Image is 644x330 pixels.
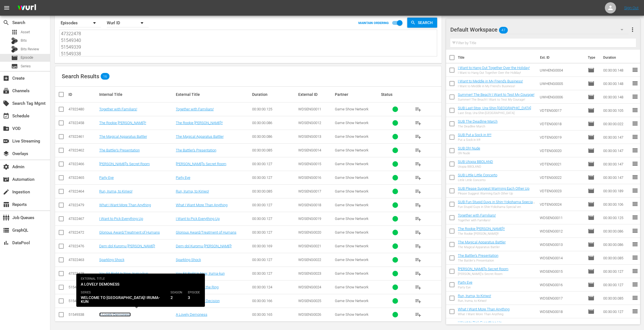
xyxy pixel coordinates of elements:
span: reorder [632,321,638,328]
button: playlist_add [411,281,425,294]
span: WDSENG0026 [298,312,321,317]
div: 00:30:00.085 [252,189,296,193]
div: 47322461 [68,134,98,139]
span: Episode [588,174,595,181]
a: [PERSON_NAME]'s Secret Room [99,162,150,166]
td: 00:30:00.085 [601,291,632,305]
td: WDSENG0012 [538,224,586,238]
span: VOD [3,125,10,132]
span: Episode [588,120,595,127]
td: 00:30:00.106 [601,198,632,211]
td: WDSENG0014 [538,251,586,265]
a: [PERSON_NAME]'s Decision [99,299,143,303]
span: Game Show Network [335,230,368,234]
button: playlist_add [411,157,425,171]
span: WDSENG0016 [298,175,321,180]
div: Last Stop, Ura-Shin-[GEOGRAPHIC_DATA] [458,111,531,115]
span: Series [11,63,18,70]
span: menu [3,4,10,11]
div: The Rookie [PERSON_NAME]!! [458,232,505,236]
span: WDSENG0018 [298,203,321,207]
span: Game Show Network [335,107,368,111]
div: The Magical Apparatus Battler [458,245,506,249]
a: Sparkling Shock [176,258,201,262]
a: SUB Last Stop, Ura-Shin-[GEOGRAPHIC_DATA] [458,106,531,110]
span: more_vert [629,26,636,33]
span: playlist_add [415,174,422,181]
a: Dem-dol Kuromu-[PERSON_NAME]! [99,244,155,248]
span: Game Show Network [335,217,368,221]
span: playlist_add [415,270,422,277]
span: Episode [588,107,595,114]
td: VDTENG0024 [538,198,586,211]
span: Episode [588,80,595,87]
td: 00:30:00.148 [601,63,632,77]
div: What I Want More Than Anything [458,312,510,316]
span: reorder [632,80,638,87]
span: Game Show Network [335,285,368,289]
span: Reports [3,201,10,208]
div: 00:30:00.086 [252,121,296,125]
div: 00:30:00.086 [252,134,296,139]
td: UWHENG0004 [538,63,586,77]
a: Together with Familiars! [176,107,214,111]
span: reorder [632,67,638,73]
td: 00:30:00.147 [601,144,632,157]
span: WDSENG0019 [298,217,321,221]
div: 51549339 [68,299,98,303]
span: playlist_add [415,120,422,126]
div: 00:30:00.127 [252,217,296,221]
a: Party Eye [176,175,190,180]
td: 00:30:00.086 [601,238,632,251]
a: Together with Familiars! [458,213,496,217]
span: Episode [588,268,595,275]
div: 00:30:00.124 [252,285,296,289]
a: Glorious Award/Treatment of Humans [99,230,160,234]
span: Game Show Network [335,203,368,207]
span: Overlays [3,150,10,157]
a: SUB Please Suggest Warming Each Other Up [458,186,529,191]
span: Ingestion [3,189,10,195]
div: 47322476 [68,244,98,248]
textarea: 47322480 47322458 47322461 47322462 47322466 47322465 47322464 47322479 47322467 47322472 4732247... [61,31,437,56]
a: I Want to Pick Everything Up [176,217,220,221]
td: 00:30:00.147 [601,157,632,171]
span: reorder [632,281,638,288]
th: Duration [600,50,633,65]
div: External ID [298,92,333,97]
a: The Battler's Presentation [176,148,216,152]
span: 16 [101,74,110,78]
button: playlist_add [411,294,425,308]
a: You Fit Right In Now, Iruma-kun [99,271,148,276]
span: 47 [499,24,508,36]
span: WDSENG0014 [298,148,321,152]
div: 00:30:00.165 [252,312,296,317]
span: Game Show Network [335,299,368,303]
button: playlist_add [411,198,425,212]
a: The Magical Apparatus Battler [176,134,224,139]
div: I Want to Hang Out Together Over the Holiday! [458,71,530,75]
img: ans4CAIJ8jUAAAAAAAAAAAAAAAAAAAAAAAAgQb4GAAAAAAAAAAAAAAAAAAAAAAAAJMjXAAAAAAAAAAAAAAAAAAAAAAAAgAT5G... [13,1,40,15]
span: reorder [632,160,638,167]
div: 00:30:00.127 [252,230,296,234]
div: 00:30:00.125 [252,107,296,111]
span: WDSENG0015 [298,162,321,166]
span: playlist_add [415,161,422,167]
span: Episode [588,308,595,315]
span: Game Show Network [335,258,368,262]
div: 47322463 [68,258,98,262]
a: SUB Oh! Nude [458,146,480,150]
td: 00:30:00.086 [601,224,632,238]
span: Bits [21,38,27,43]
a: The Secret Behind the Ring [176,285,219,289]
div: The Battler's Presentation [458,259,498,262]
span: reorder [632,241,638,248]
button: Search [407,18,437,28]
span: playlist_add [415,188,422,195]
div: 47322480 [68,107,98,111]
td: 00:30:00.148 [601,77,632,90]
button: playlist_add [411,171,425,184]
span: Episode [588,295,595,301]
td: WDSENG0016 [538,278,586,291]
div: 47322472 [68,230,98,234]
